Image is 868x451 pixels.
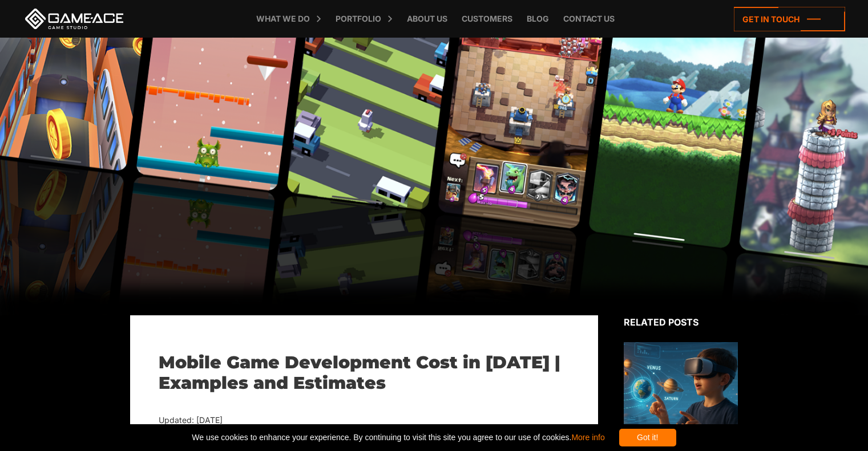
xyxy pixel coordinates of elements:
[619,429,676,446] div: Got it!
[159,413,570,428] div: Updated: [DATE]
[624,315,738,329] div: Related posts
[624,342,738,446] img: Related
[192,429,604,446] span: We use cookies to enhance your experience. By continuing to visit this site you agree to our use ...
[734,7,845,31] a: Get in touch
[571,433,604,442] a: More info
[159,352,570,393] h1: Mobile Game Development Cost in [DATE] | Examples and Estimates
